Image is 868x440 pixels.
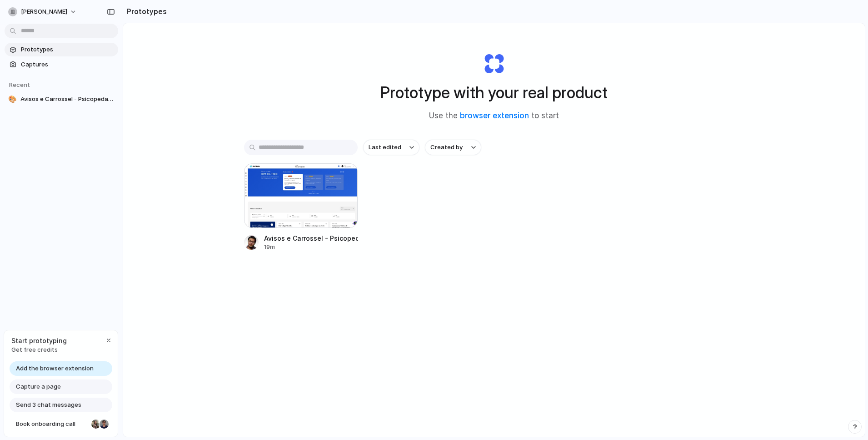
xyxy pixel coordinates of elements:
[5,92,118,106] a: 🎨Avisos e Carrossel - Psicopedagogia
[21,7,67,16] span: [PERSON_NAME]
[16,420,88,429] span: Book onboarding call
[11,345,67,354] span: Get free credits
[363,140,419,155] button: Last edited
[430,143,463,152] span: Created by
[5,58,118,71] a: Captures
[380,81,608,105] h1: Prototype with your real product
[21,60,115,69] span: Captures
[5,43,118,56] a: Prototypes
[16,400,81,410] span: Send 3 chat messages
[369,143,401,152] span: Last edited
[99,419,110,430] div: Christian Iacullo
[429,110,559,122] span: Use the to start
[264,233,358,243] div: Avisos e Carrossel - Psicopedagogia
[16,382,61,391] span: Capture a page
[9,81,30,88] span: Recent
[264,243,358,251] div: 19m
[90,419,101,430] div: Nicole Kubica
[21,45,115,54] span: Prototypes
[16,364,94,373] span: Add the browser extension
[5,5,81,19] button: [PERSON_NAME]
[11,336,67,345] span: Start prototyping
[20,95,115,104] span: Avisos e Carrossel - Psicopedagogia
[10,417,112,431] a: Book onboarding call
[8,95,17,104] div: 🎨
[460,111,529,120] a: browser extension
[425,140,481,155] button: Created by
[123,6,167,17] h2: Prototypes
[244,163,358,251] a: Avisos e Carrossel - PsicopedagogiaAvisos e Carrossel - Psicopedagogia19m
